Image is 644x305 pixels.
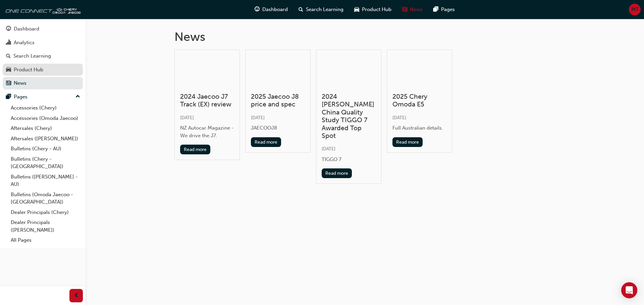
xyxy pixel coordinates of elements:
[433,5,438,14] span: pages-icon
[8,113,83,124] a: Accessories (Omoda Jaecoo)
[249,3,293,16] a: guage-iconDashboard
[180,115,194,121] span: [DATE]
[174,29,555,44] h1: News
[441,6,455,13] span: Pages
[3,21,83,91] button: DashboardAnalyticsSearch LearningProduct HubNews
[8,123,83,134] a: Aftersales (Chery)
[14,25,39,33] div: Dashboard
[293,3,349,16] a: search-iconSearch Learning
[621,282,637,298] div: Open Intercom Messenger
[322,93,376,140] h3: 2024 [PERSON_NAME] China Quality Study TIGGO 7 Awarded Top Spot
[245,50,311,153] a: 2025 Jaecoo J8 price and spec[DATE]JAECOOJ8Read more
[8,217,83,235] a: Dealer Principals ([PERSON_NAME])
[6,94,11,100] span: pages-icon
[180,145,211,154] button: Read more
[6,26,11,32] span: guage-icon
[392,93,446,108] h3: 2025 Chery Omoda E5
[387,50,452,153] a: 2025 Chery Omoda E5[DATE]Full Australian details.Read more
[349,3,397,16] a: car-iconProduct Hub
[428,3,460,16] a: pages-iconPages
[251,115,265,121] span: [DATE]
[251,93,305,108] h3: 2025 Jaecoo J8 price and spec
[3,50,83,62] a: Search Learning
[6,80,11,86] span: news-icon
[14,39,35,47] div: Analytics
[14,93,28,101] div: Pages
[3,23,83,35] a: Dashboard
[8,134,83,144] a: Aftersales ([PERSON_NAME])
[629,4,641,15] button: MT
[392,115,406,121] span: [DATE]
[14,66,43,74] div: Product Hub
[306,6,343,13] span: Search Learning
[180,124,234,139] div: NZ Autocar Magazine - We drive the J7.
[3,77,83,89] a: News
[316,50,381,184] a: 2024 [PERSON_NAME] China Quality Study TIGGO 7 Awarded Top Spot[DATE]TIGGO 7Read more
[402,5,407,14] span: news-icon
[3,3,80,16] img: oneconnect
[262,6,288,13] span: Dashboard
[3,91,83,103] button: Pages
[180,93,234,108] h3: 2024 Jaecoo J7 Track (EX) review
[74,292,79,300] span: prev-icon
[255,5,260,14] span: guage-icon
[392,137,423,147] button: Read more
[8,172,83,189] a: Bulletins ([PERSON_NAME] - AU)
[397,3,428,16] a: news-iconNews
[6,40,11,46] span: chart-icon
[8,103,83,113] a: Accessories (Chery)
[6,53,11,59] span: search-icon
[3,64,83,76] a: Product Hub
[392,124,446,132] div: Full Australian details.
[3,36,83,49] a: Analytics
[174,50,240,160] a: 2024 Jaecoo J7 Track (EX) review[DATE]NZ Autocar Magazine - We drive the J7.Read more
[75,92,80,101] span: up-icon
[631,6,639,13] span: MT
[8,207,83,218] a: Dealer Principals (Chery)
[322,168,352,178] button: Read more
[322,146,335,152] span: [DATE]
[299,5,303,14] span: search-icon
[8,144,83,154] a: Bulletins (Chery - AU)
[8,235,83,245] a: All Pages
[362,6,391,13] span: Product Hub
[8,154,83,172] a: Bulletins (Chery - [GEOGRAPHIC_DATA])
[322,156,376,163] div: TIGGO 7
[354,5,359,14] span: car-icon
[251,124,305,132] div: JAECOOJ8
[6,67,11,73] span: car-icon
[410,6,423,13] span: News
[13,52,51,60] div: Search Learning
[251,137,281,147] button: Read more
[8,189,83,207] a: Bulletins (Omoda Jaecoo - [GEOGRAPHIC_DATA])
